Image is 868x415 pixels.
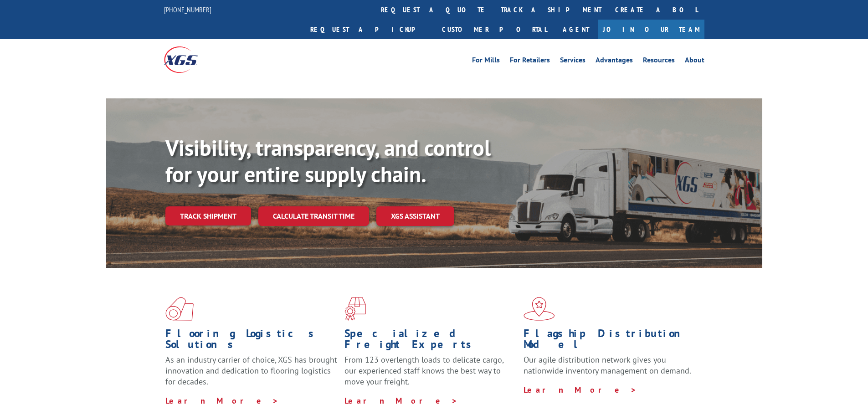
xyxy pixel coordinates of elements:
[560,56,586,67] a: Services
[165,206,251,225] a: Track shipment
[165,328,338,354] h1: Flooring Logistics Solutions
[524,384,637,395] a: Learn More >
[344,297,366,321] img: xgs-icon-focused-on-flooring-red
[524,297,555,321] img: xgs-icon-flagship-distribution-model-red
[643,56,675,67] a: Resources
[165,354,337,387] span: As an industry carrier of choice, XGS has brought innovation and dedication to flooring logistics...
[554,20,598,39] a: Agent
[344,354,517,395] p: From 123 overlength loads to delicate cargo, our experienced staff knows the best way to move you...
[344,395,458,406] a: Learn More >
[685,56,704,67] a: About
[472,56,500,67] a: For Mills
[164,5,211,14] a: [PHONE_NUMBER]
[258,206,369,226] a: Calculate transit time
[598,20,704,39] a: Join Our Team
[165,395,279,406] a: Learn More >
[376,206,454,226] a: XGS ASSISTANT
[344,328,517,354] h1: Specialized Freight Experts
[524,354,691,376] span: Our agile distribution network gives you nationwide inventory management on demand.
[596,56,633,67] a: Advantages
[165,133,491,188] b: Visibility, transparency, and control for your entire supply chain.
[303,20,435,39] a: Request a pickup
[510,56,550,67] a: For Retailers
[435,20,554,39] a: Customer Portal
[524,328,696,354] h1: Flagship Distribution Model
[165,297,194,321] img: xgs-icon-total-supply-chain-intelligence-red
